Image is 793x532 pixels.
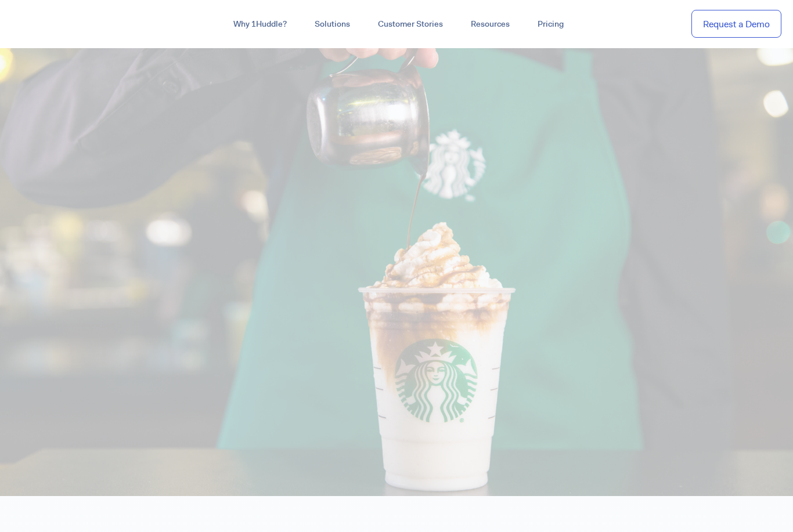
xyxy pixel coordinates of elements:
[457,14,524,35] a: Resources
[12,13,95,35] img: ...
[364,14,457,35] a: Customer Stories
[301,14,364,35] a: Solutions
[524,14,578,35] a: Pricing
[691,10,781,38] a: Request a Demo
[219,14,301,35] a: Why 1Huddle?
